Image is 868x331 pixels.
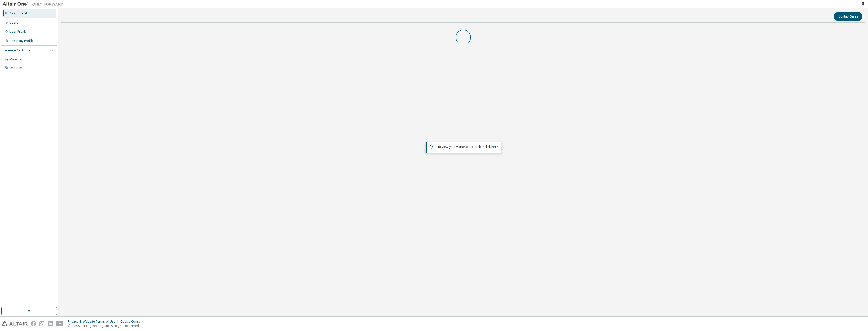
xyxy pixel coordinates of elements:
[68,324,146,328] p: © 2025 Altair Engineering, Inc. All Rights Reserved.
[834,12,862,21] button: Contact Sales
[3,48,30,53] div: License Settings
[9,39,34,43] div: Company Profile
[9,11,27,15] div: Dashboard
[56,321,63,326] img: youtube.svg
[437,145,498,149] span: To view your click
[3,2,66,7] img: Altair One
[2,321,28,326] img: altair_logo.svg
[83,320,120,324] div: Website Terms of Use
[9,57,23,61] div: Managed
[48,321,53,326] img: linkedin.svg
[491,145,498,149] a: here
[39,321,44,326] img: instagram.svg
[9,66,22,70] div: On Prem
[68,320,83,324] div: Privacy
[456,145,485,149] em: Marketplace orders
[9,30,27,34] div: User Profile
[120,320,146,324] div: Cookie Consent
[31,321,36,326] img: facebook.svg
[9,21,18,25] div: Users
